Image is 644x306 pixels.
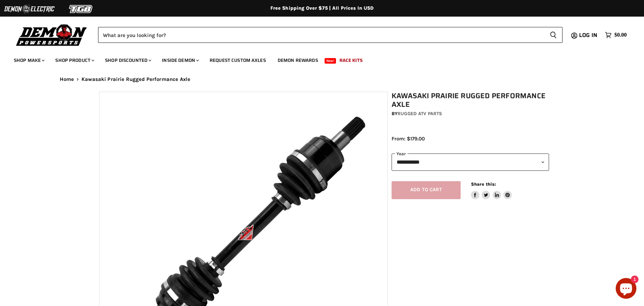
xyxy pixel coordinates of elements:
a: Demon Rewards [272,53,323,67]
h1: Kawasaki Prairie Rugged Performance Axle [392,92,549,109]
a: Shop Discounted [100,53,155,67]
div: by [392,110,549,118]
a: $0.00 [602,30,630,40]
img: TGB Logo 2 [55,2,107,16]
img: Demon Powersports [14,22,89,47]
span: New! [325,58,336,64]
span: From: $179.00 [392,136,425,142]
span: $0.00 [614,32,627,38]
a: Log in [576,32,602,38]
a: Rugged ATV Parts [397,111,442,117]
div: Free Shipping Over $75 | All Prices In USD [46,5,598,11]
a: Shop Make [9,53,49,67]
img: Demon Electric Logo 2 [3,2,55,16]
span: Kawasaki Prairie Rugged Performance Axle [81,76,190,82]
ul: Main menu [9,50,625,67]
a: Shop Product [50,53,98,67]
inbox-online-store-chat: Shopify online store chat [614,278,638,300]
form: Product [98,27,563,43]
nav: Breadcrumbs [46,76,598,82]
input: Search [98,27,544,43]
a: Request Custom Axles [204,53,271,67]
aside: Share this: [471,181,512,200]
select: year [392,154,549,170]
span: Log in [579,31,597,39]
span: Share this: [471,182,496,187]
button: Search [544,27,563,43]
a: Race Kits [334,53,368,67]
a: Home [60,76,74,82]
a: Inside Demon [157,53,203,67]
